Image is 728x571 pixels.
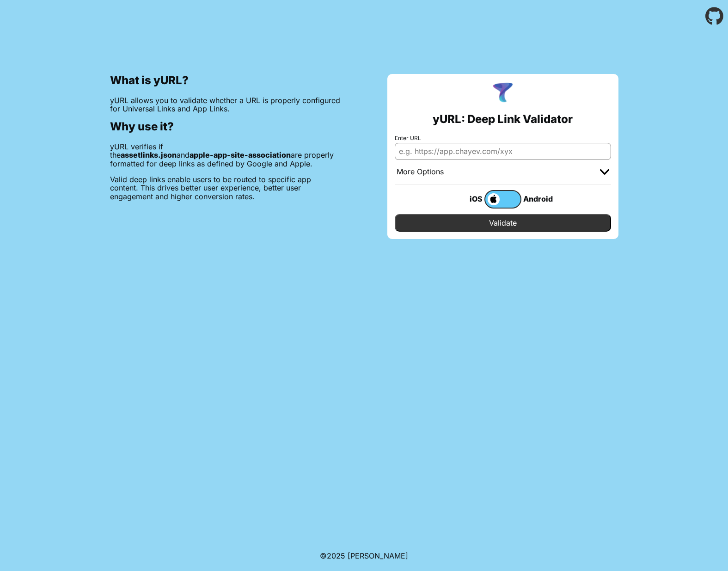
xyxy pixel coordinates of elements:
div: iOS [447,193,484,205]
footer: © [320,540,408,571]
p: yURL allows you to validate whether a URL is properly configured for Universal Links and App Links. [110,96,341,113]
p: yURL verifies if the and are properly formatted for deep links as defined by Google and Apple. [110,142,341,168]
h2: What is yURL? [110,74,341,87]
a: Michael Ibragimchayev's Personal Site [348,551,408,560]
div: More Options [397,167,444,177]
h2: Why use it? [110,120,341,133]
img: chevron [600,169,609,175]
label: Enter URL [395,135,611,141]
b: assetlinks.json [121,150,177,160]
p: Valid deep links enable users to be routed to specific app content. This drives better user exper... [110,175,341,201]
img: yURL Logo [491,81,515,105]
b: apple-app-site-association [190,150,291,160]
input: Validate [395,214,611,232]
input: e.g. https://app.chayev.com/xyx [395,143,611,160]
h2: yURL: Deep Link Validator [433,113,573,126]
div: Android [521,193,558,205]
span: 2025 [327,551,345,560]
